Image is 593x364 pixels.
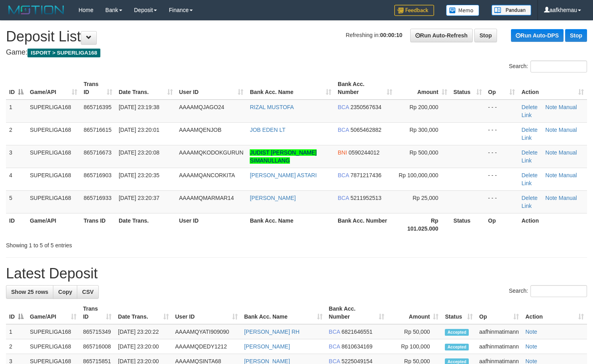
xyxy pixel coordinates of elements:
a: [PERSON_NAME] [250,195,296,201]
div: Showing 1 to 5 of 5 entries [6,238,241,249]
a: Run Auto-DPS [511,29,564,42]
a: [PERSON_NAME] ASTARI [250,172,317,178]
a: Note [525,329,537,335]
span: Show 25 rows [11,289,48,295]
th: Game/API: activate to sort column ascending [27,301,80,324]
th: Status: activate to sort column ascending [442,301,476,324]
th: Game/API: activate to sort column ascending [27,77,80,100]
a: Stop [474,29,497,42]
th: Action: activate to sort column ascending [522,301,587,324]
th: ID: activate to sort column descending [6,301,27,324]
a: [PERSON_NAME] RH [244,329,299,335]
span: Copy 6821646551 to clipboard [341,329,372,335]
span: Rp 100,000,000 [399,172,438,178]
td: 1 [6,324,27,339]
a: Manual Link [521,172,577,186]
span: Copy 8610634169 to clipboard [341,343,372,350]
span: Rp 25,000 [413,195,438,201]
th: Action [518,213,587,236]
input: Search: [530,285,587,297]
label: Search: [509,61,587,72]
span: ISPORT > SUPERLIGA168 [27,49,100,57]
a: RIZAL MUSTOFA [250,104,294,110]
span: Copy 5065462882 to clipboard [350,127,382,133]
span: Rp 200,000 [409,104,438,110]
a: Note [545,195,557,201]
span: Copy 7871217436 to clipboard [350,172,382,178]
th: ID [6,213,27,236]
a: Stop [565,29,587,42]
span: [DATE] 23:19:38 [119,104,159,110]
th: Bank Acc. Name [247,213,335,236]
td: 865716008 [80,339,115,354]
th: User ID: activate to sort column ascending [172,301,241,324]
span: Refreshing in: [346,32,402,38]
a: Delete [521,172,537,178]
img: MOTION_logo.png [6,4,67,16]
td: SUPERLIGA168 [27,122,80,145]
th: Action: activate to sort column ascending [518,77,587,100]
a: Note [545,104,557,110]
span: Copy [58,289,72,295]
td: SUPERLIGA168 [27,324,80,339]
td: SUPERLIGA168 [27,100,80,123]
th: Date Trans. [115,213,176,236]
span: Rp 500,000 [409,149,438,156]
th: Bank Acc. Name: activate to sort column ascending [241,301,326,324]
a: Manual Link [521,149,577,164]
th: User ID [176,213,247,236]
th: Trans ID: activate to sort column ascending [80,77,115,100]
h1: Deposit List [6,29,587,45]
a: Manual Link [521,195,577,209]
td: 2 [6,122,27,145]
td: AAAAMQYATI909090 [172,324,241,339]
td: SUPERLIGA168 [27,168,80,190]
td: - - - [485,190,519,213]
span: BCA [338,172,349,178]
td: [DATE] 23:20:22 [115,324,172,339]
a: Run Auto-Refresh [410,29,473,42]
a: JOB EDEN LT [250,127,285,133]
td: AAAAMQDEDY1212 [172,339,241,354]
td: 1 [6,100,27,123]
span: Copy 5211952513 to clipboard [350,195,382,201]
span: [DATE] 23:20:08 [119,149,159,156]
span: AAAAMQANCORKITA [179,172,235,178]
th: Date Trans.: activate to sort column ascending [115,77,176,100]
span: Copy 0590244012 to clipboard [348,149,380,156]
a: Show 25 rows [6,285,53,299]
td: [DATE] 23:20:00 [115,339,172,354]
span: Accepted [445,344,469,350]
span: AAAAMQKODOKGURUN [179,149,244,156]
span: BCA [329,343,340,350]
td: SUPERLIGA168 [27,339,80,354]
td: aafhinmatimann [476,339,522,354]
th: Amount: activate to sort column ascending [395,77,450,100]
th: Date Trans.: activate to sort column ascending [115,301,172,324]
th: Trans ID [80,213,115,236]
span: [DATE] 23:20:37 [119,195,159,201]
span: BCA [338,127,349,133]
a: Note [545,172,557,178]
input: Search: [530,61,587,72]
span: Accepted [445,329,469,336]
td: Rp 50,000 [388,324,442,339]
label: Search: [509,285,587,297]
a: Note [545,149,557,156]
th: Bank Acc. Number: activate to sort column ascending [326,301,388,324]
span: Copy 2350567634 to clipboard [350,104,382,110]
td: 4 [6,168,27,190]
h4: Game: [6,49,587,57]
th: Amount: activate to sort column ascending [388,301,442,324]
span: BCA [338,195,349,201]
img: Feedback.jpg [394,5,434,16]
td: 2 [6,339,27,354]
td: - - - [485,122,519,145]
a: Note [525,343,537,350]
span: CSV [82,289,94,295]
td: 5 [6,190,27,213]
th: Game/API [27,213,80,236]
span: AAAAMQENJOB [179,127,222,133]
span: BCA [338,104,349,110]
a: Delete [521,104,537,110]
